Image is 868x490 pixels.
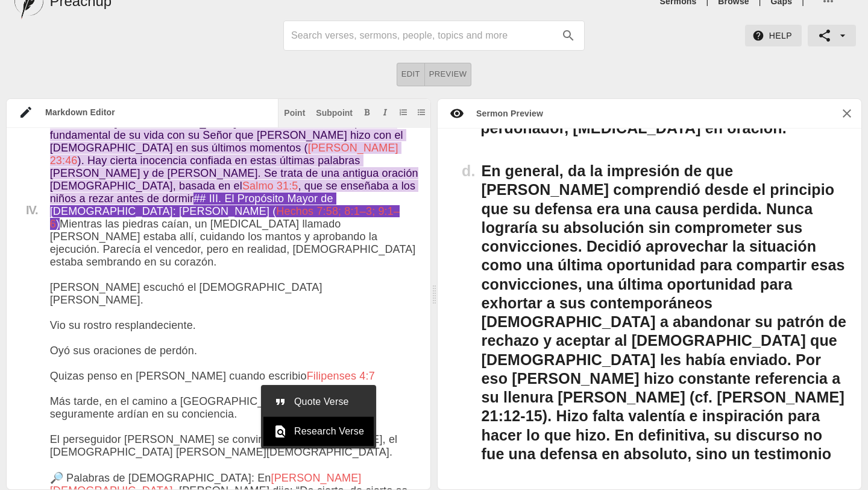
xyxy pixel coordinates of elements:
button: Edit [397,63,425,86]
h3: d . [450,162,482,180]
button: Add bold text [361,106,373,118]
button: Help [745,25,802,47]
button: Preview [425,63,472,86]
input: Search sermons [291,26,555,45]
button: Add italic text [379,106,391,118]
span: Quote Verse [294,395,364,409]
div: Research Verse [263,417,374,446]
button: Add unordered list [415,106,427,118]
div: Markdown Editor [33,106,278,118]
div: IV. [19,204,38,216]
button: Add ordered list [397,106,409,118]
div: text alignment [397,63,472,86]
span: Research Verse [294,424,364,439]
iframe: Drift Widget Chat Controller [808,430,854,476]
span: Help [755,28,792,43]
div: Point [284,109,305,117]
div: Quote Verse [263,387,374,417]
span: Edit [401,68,420,81]
button: Insert point [281,106,307,118]
button: search [555,22,582,49]
div: Subpoint [316,109,353,117]
div: Sermon Preview [464,107,543,119]
span: Preview [429,68,467,81]
h3: En general, da la impresión de que [PERSON_NAME] comprendió desde el principio que su defensa era... [482,162,849,463]
button: Subpoint [313,106,355,118]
